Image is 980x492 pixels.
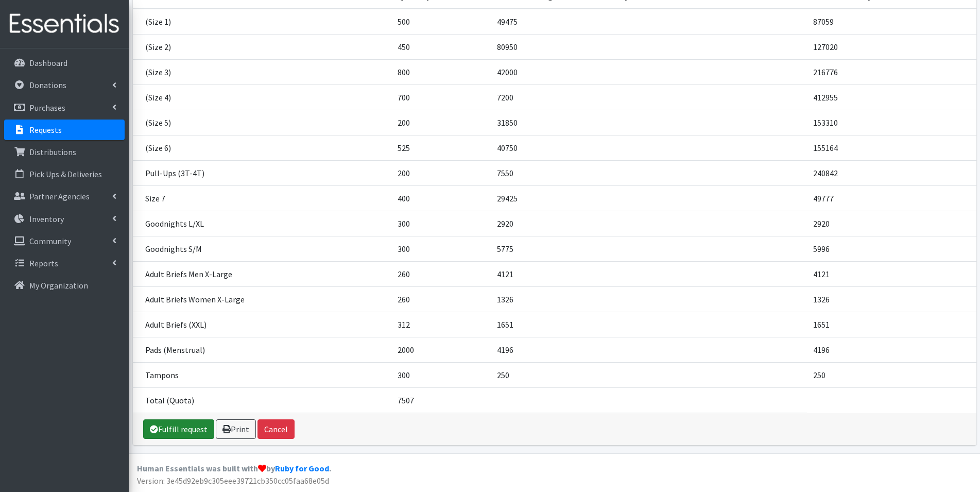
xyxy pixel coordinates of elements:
td: 250 [807,362,976,387]
td: Tampons [133,362,391,387]
td: 40750 [491,135,807,160]
td: 700 [391,84,491,110]
td: Adult Briefs Women X-Large [133,286,391,312]
td: 4121 [807,261,976,286]
td: 250 [491,362,807,387]
td: 1651 [807,312,976,337]
td: 200 [391,110,491,135]
td: 7550 [491,160,807,185]
td: 87059 [807,9,976,35]
td: 1326 [491,286,807,312]
td: 7507 [391,387,491,413]
button: Cancel [257,419,295,439]
a: Donations [4,75,125,95]
a: Requests [4,120,125,140]
img: HumanEssentials [4,7,125,41]
td: 2000 [391,337,491,362]
p: Distributions [29,147,76,157]
td: 500 [391,9,491,35]
td: 260 [391,261,491,286]
td: Adult Briefs Men X-Large [133,261,391,286]
a: Fulfill request [143,419,214,439]
td: Total (Quota) [133,387,391,413]
td: 312 [391,312,491,337]
td: 49777 [807,185,976,211]
td: 240842 [807,160,976,185]
td: 1326 [807,286,976,312]
span: Version: 3e45d92eb9c305eee39721cb350cc05faa68e05d [137,476,329,486]
td: 155164 [807,135,976,160]
td: 153310 [807,110,976,135]
p: Pick Ups & Deliveries [29,169,102,179]
td: 300 [391,211,491,236]
td: 4196 [807,337,976,362]
td: 29425 [491,185,807,211]
td: 2920 [807,211,976,236]
p: Partner Agencies [29,191,90,201]
td: 4121 [491,261,807,286]
td: (Size 6) [133,135,391,160]
td: 80950 [491,34,807,59]
td: Pads (Menstrual) [133,337,391,362]
a: Purchases [4,97,125,118]
a: Print [216,419,256,439]
a: Community [4,231,125,251]
td: 412955 [807,84,976,110]
td: 800 [391,59,491,84]
td: 2920 [491,211,807,236]
td: 400 [391,185,491,211]
strong: Human Essentials was built with by . [137,463,331,473]
a: Inventory [4,209,125,229]
td: 127020 [807,34,976,59]
a: Ruby for Good [275,463,329,473]
a: Pick Ups & Deliveries [4,164,125,184]
a: Partner Agencies [4,186,125,207]
td: 300 [391,362,491,387]
td: (Size 4) [133,84,391,110]
td: (Size 2) [133,34,391,59]
td: 525 [391,135,491,160]
a: Distributions [4,142,125,162]
td: 31850 [491,110,807,135]
td: 300 [391,236,491,261]
td: 5996 [807,236,976,261]
p: Community [29,236,71,246]
td: 200 [391,160,491,185]
td: Goodnights S/M [133,236,391,261]
td: 450 [391,34,491,59]
a: My Organization [4,275,125,296]
p: My Organization [29,280,88,291]
td: 49475 [491,9,807,35]
td: Adult Briefs (XXL) [133,312,391,337]
p: Reports [29,258,58,268]
td: Goodnights L/XL [133,211,391,236]
p: Requests [29,125,62,135]
td: 5775 [491,236,807,261]
a: Dashboard [4,53,125,73]
td: Size 7 [133,185,391,211]
td: (Size 5) [133,110,391,135]
td: 216776 [807,59,976,84]
td: 1651 [491,312,807,337]
td: 260 [391,286,491,312]
td: 7200 [491,84,807,110]
td: Pull-Ups (3T-4T) [133,160,391,185]
td: (Size 1) [133,9,391,35]
td: 4196 [491,337,807,362]
p: Inventory [29,214,64,224]
td: (Size 3) [133,59,391,84]
a: Reports [4,253,125,274]
p: Purchases [29,103,65,113]
p: Donations [29,80,66,90]
td: 42000 [491,59,807,84]
p: Dashboard [29,58,67,68]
